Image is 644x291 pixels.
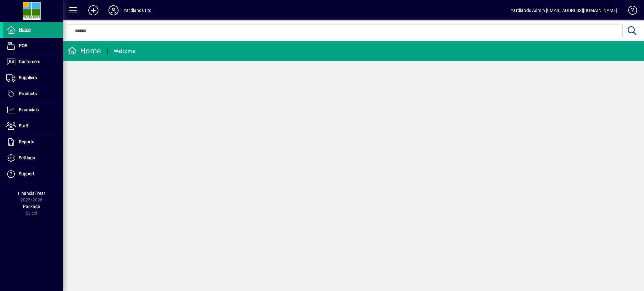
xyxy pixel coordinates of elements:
span: Financials [19,107,39,112]
a: Products [3,86,63,102]
div: Welcome [114,46,135,56]
a: Customers [3,54,63,70]
button: Profile [103,5,124,16]
span: Products [19,91,37,96]
a: Financials [3,102,63,118]
div: Yardlands Ltd [124,5,152,15]
a: Knowledge Base [624,1,636,22]
a: Support [3,166,63,182]
span: Customers [19,59,40,64]
span: Support [19,171,35,176]
span: POS [19,43,27,48]
span: Suppliers [19,75,37,80]
span: Home [19,27,31,32]
span: Financial Year [18,191,45,196]
a: POS [3,38,63,54]
a: Reports [3,134,63,150]
span: Staff [19,123,29,128]
a: Suppliers [3,70,63,86]
a: Staff [3,118,63,134]
div: Yardlands Admin [EMAIL_ADDRESS][DOMAIN_NAME] [511,5,617,15]
span: Package [23,204,40,209]
a: Settings [3,150,63,166]
span: Settings [19,155,35,160]
span: Reports [19,139,34,144]
button: Add [83,5,103,16]
div: Home [68,46,101,56]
